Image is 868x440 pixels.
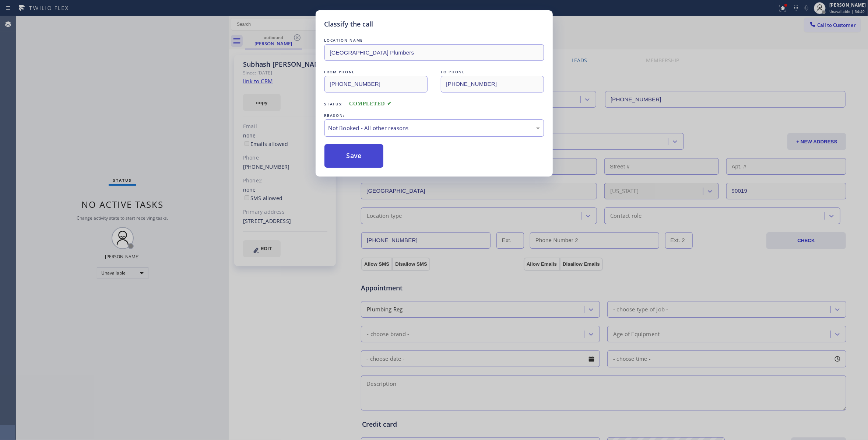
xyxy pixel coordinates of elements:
div: FROM PHONE [324,68,428,76]
span: COMPLETED [349,101,392,106]
div: REASON: [324,112,544,119]
h5: Classify the call [324,19,373,29]
div: TO PHONE [441,68,544,76]
span: Status: [324,101,344,106]
div: Not Booked - All other reasons [328,124,540,132]
input: From phone [324,76,428,92]
div: LOCATION NAME [324,36,544,44]
input: To phone [441,76,544,92]
button: Save [324,144,384,168]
